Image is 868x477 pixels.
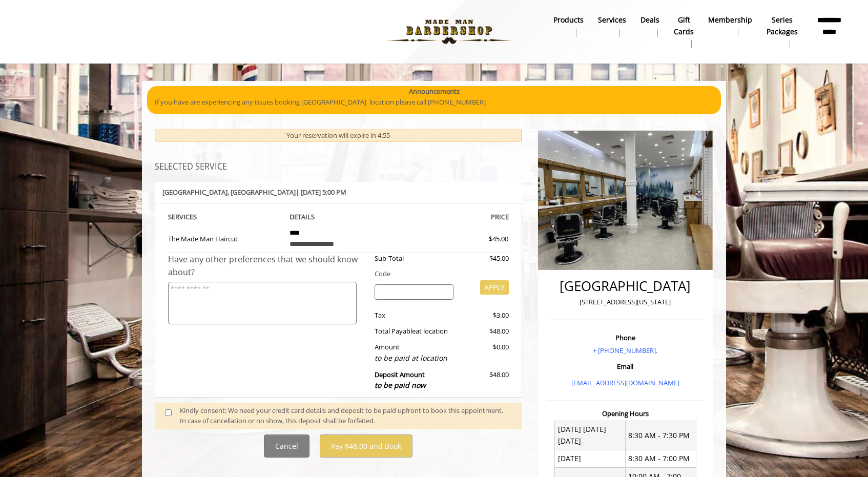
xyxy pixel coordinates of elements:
[228,188,296,197] span: , [GEOGRAPHIC_DATA]
[674,14,694,37] b: gift cards
[546,13,591,39] a: Productsproducts
[598,14,626,26] b: Services
[416,326,448,336] span: at location
[162,188,346,197] b: [GEOGRAPHIC_DATA] | [DATE] 5:00 PM
[555,421,626,450] td: [DATE] [DATE] [DATE]
[708,14,752,26] b: Membership
[168,223,282,253] td: The Made Man Haircut
[701,13,759,39] a: MembershipMembership
[591,13,633,39] a: ServicesServices
[155,162,522,172] h3: SELECTED SERVICE
[461,326,508,337] div: $48.00
[625,450,696,467] td: 8:30 AM - 7:00 PM
[375,370,426,390] b: Deposit Amount
[640,14,659,26] b: Deals
[367,253,462,264] div: Sub-Total
[168,253,367,279] div: Have any other preferences that we should know about?
[452,234,508,244] div: $45.00
[667,13,701,51] a: Gift cardsgift cards
[461,369,508,391] div: $48.00
[193,212,197,221] span: S
[168,211,282,223] th: SERVICE
[155,130,522,141] div: Your reservation will expire in 4:55
[282,211,396,223] th: DETAILS
[593,346,657,355] a: + [PHONE_NUMBER].
[547,410,704,417] h3: Opening Hours
[461,310,508,321] div: $3.00
[367,326,462,337] div: Total Payable
[767,14,798,37] b: Series packages
[549,334,701,341] h3: Phone
[367,342,462,364] div: Amount
[375,352,454,364] div: to be paid at location
[379,4,520,60] img: Made Man Barbershop logo
[759,13,805,51] a: Series packagesSeries packages
[367,310,462,321] div: Tax
[375,380,426,390] span: to be paid now
[549,363,701,370] h3: Email
[320,434,412,458] button: Pay $48.00 and Book
[549,279,701,294] h2: [GEOGRAPHIC_DATA]
[625,421,696,450] td: 8:30 AM - 7:30 PM
[180,405,512,427] div: Kindly consent: We need your credit card details and deposit to be paid upfront to book this appo...
[367,268,509,279] div: Code
[549,297,701,307] p: [STREET_ADDRESS][US_STATE]
[553,14,584,26] b: products
[480,280,509,295] button: APPLY
[461,342,508,364] div: $0.00
[633,13,667,39] a: DealsDeals
[264,434,309,458] button: Cancel
[409,86,460,97] b: Announcements
[395,211,509,223] th: PRICE
[571,378,679,387] a: [EMAIL_ADDRESS][DOMAIN_NAME]
[555,450,626,467] td: [DATE]
[155,97,713,108] p: If you have are experiencing any issues booking [GEOGRAPHIC_DATA] location please call [PHONE_NUM...
[461,253,508,264] div: $45.00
